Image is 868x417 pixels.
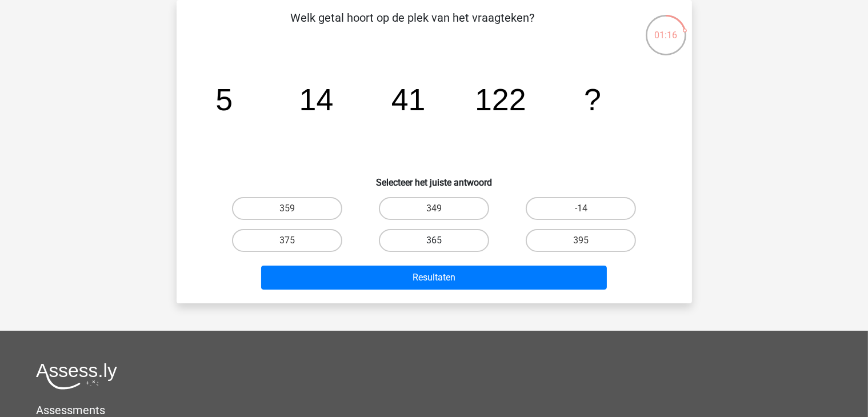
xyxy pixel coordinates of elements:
tspan: 122 [475,82,526,117]
label: 349 [379,197,489,220]
h5: Assessments [36,403,832,417]
div: 01:16 [645,14,687,42]
tspan: 5 [215,82,233,117]
label: 359 [232,197,342,220]
img: Assessly logo [36,363,117,390]
p: Welk getal hoort op de plek van het vraagteken? [195,9,631,43]
label: 375 [232,229,342,252]
label: 365 [379,229,489,252]
label: -14 [526,197,636,220]
tspan: ? [584,82,601,117]
label: 395 [526,229,636,252]
h6: Selecteer het juiste antwoord [195,168,674,188]
button: Resultaten [261,266,607,290]
tspan: 14 [299,82,333,117]
tspan: 41 [391,82,425,117]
